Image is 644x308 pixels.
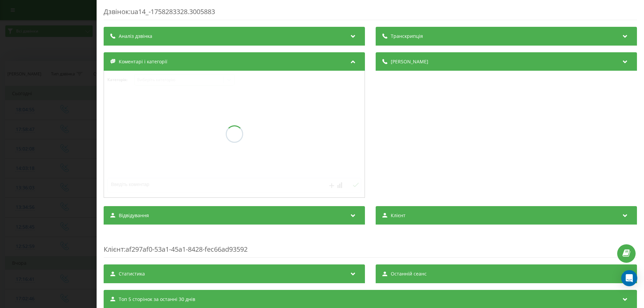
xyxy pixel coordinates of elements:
[119,33,152,40] span: Аналіз дзвінка
[119,270,145,277] span: Статистика
[104,231,637,258] div: : af297af0-53a1-45a1-8428-fec66ad93592
[391,33,423,40] span: Транскрипція
[119,58,167,65] span: Коментарі і категорії
[391,58,428,65] span: [PERSON_NAME]
[104,245,124,254] span: Клієнт
[104,7,637,20] div: Дзвінок : ua14_-1758283328.3005883
[391,270,427,277] span: Останній сеанс
[119,296,195,303] span: Топ 5 сторінок за останні 30 днів
[391,212,406,219] span: Клієнт
[119,212,149,219] span: Відвідування
[621,270,637,286] div: Open Intercom Messenger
